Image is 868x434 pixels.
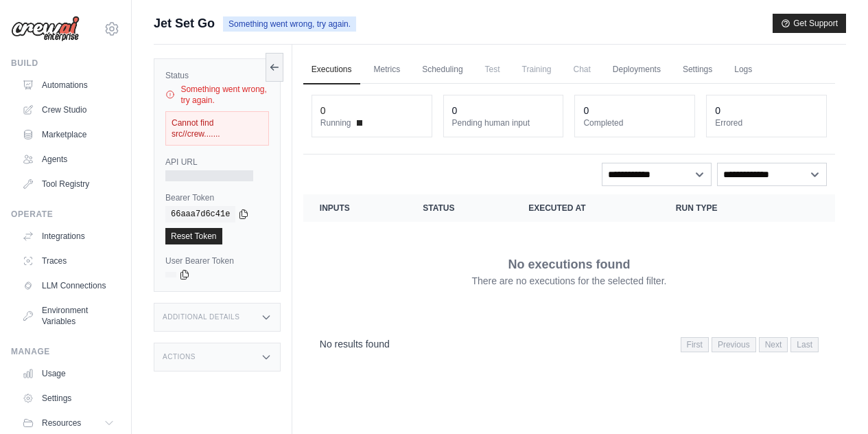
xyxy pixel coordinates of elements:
[303,326,835,361] nav: Pagination
[565,56,599,83] span: Chat is not available until the deployment is complete
[165,70,269,81] label: Status
[366,56,409,84] a: Metrics
[165,192,269,203] label: Bearer Token
[712,337,756,352] span: Previous
[163,313,239,321] h3: Additional Details
[406,194,512,222] th: Status
[320,104,326,117] div: 0
[165,228,222,244] a: Reset Token
[759,337,788,352] span: Next
[605,56,669,84] a: Deployments
[715,117,818,128] dt: Errored
[303,194,835,361] section: Crew executions table
[508,255,630,274] p: No executions found
[16,363,120,385] a: Usage
[773,14,846,33] button: Get Support
[16,74,120,96] a: Automations
[165,111,269,146] div: Cannot find src//crew.......
[16,299,120,332] a: Environment Variables
[16,173,120,195] a: Tool Registry
[11,16,80,42] img: Logo
[583,104,589,117] div: 0
[477,56,508,83] span: Test
[163,353,196,361] h3: Actions
[303,194,406,222] th: Inputs
[16,387,120,409] a: Settings
[16,412,120,434] button: Resources
[681,337,819,352] nav: Pagination
[414,56,471,84] a: Scheduling
[514,56,560,83] span: Training is not available until the deployment is complete
[223,16,356,32] span: Something went wrong, try again.
[16,148,120,170] a: Agents
[165,157,269,168] label: API URL
[165,255,269,266] label: User Bearer Token
[452,104,458,117] div: 0
[11,209,120,220] div: Operate
[11,58,120,69] div: Build
[583,117,686,128] dt: Completed
[16,250,120,272] a: Traces
[452,117,555,128] dt: Pending human input
[154,14,215,33] span: Jet Set Go
[512,194,659,222] th: Executed at
[11,346,120,357] div: Manage
[675,56,720,84] a: Settings
[320,337,390,351] p: No results found
[165,84,269,106] div: Something went wrong, try again.
[165,206,235,222] code: 66aaa7d6c41e
[320,117,351,128] span: Running
[16,99,120,121] a: Crew Studio
[16,225,120,247] a: Integrations
[42,418,81,429] span: Resources
[790,337,819,352] span: Last
[726,56,760,84] a: Logs
[681,337,709,352] span: First
[303,56,360,84] a: Executions
[471,274,666,288] p: There are no executions for the selected filter.
[16,124,120,146] a: Marketplace
[16,275,120,297] a: LLM Connections
[659,194,782,222] th: Run Type
[715,104,720,117] div: 0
